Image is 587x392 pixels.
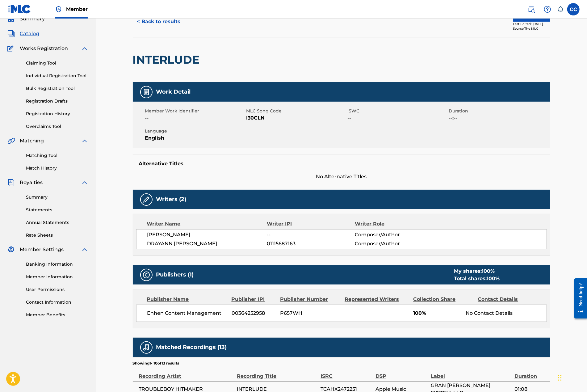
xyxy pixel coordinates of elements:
[567,3,580,15] div: User Menu
[156,271,194,278] h5: Publishers (1)
[355,240,435,247] span: Composer/Author
[66,6,88,13] span: Member
[26,299,88,306] a: Contact Information
[570,274,587,323] iframe: Resource Center
[514,366,547,380] div: Duration
[26,232,88,238] a: Rate Sheets
[26,85,88,92] a: Bulk Registration Tool
[7,30,15,37] img: Catalog
[321,366,372,380] div: ISRC
[145,134,245,142] span: English
[513,22,550,26] div: Last Edited: [DATE]
[513,26,550,31] div: Source: The MLC
[139,366,234,380] div: Recording Artist
[147,220,267,228] div: Writer Name
[246,114,346,122] span: I30CLN
[232,296,275,303] div: Publisher IPI
[26,261,88,268] a: Banking Information
[147,310,227,317] span: Enhen Content Management
[26,194,88,200] a: Summary
[267,240,354,247] span: 01115687163
[345,296,409,303] div: Represented Writers
[133,360,179,366] p: Showing 1 - 10 of 13 results
[413,310,461,317] span: 100%
[431,366,511,380] div: Label
[26,312,88,318] a: Member Benefits
[133,173,550,180] span: No Alternative Titles
[156,344,227,351] h5: Matched Recordings (13)
[20,137,44,145] span: Matching
[454,275,500,282] div: Total shares:
[143,271,150,279] img: Publishers
[246,108,346,114] span: MLC Song Code
[528,6,535,13] img: search
[20,15,45,23] span: Summary
[156,88,191,95] h5: Work Detail
[26,207,88,213] a: Statements
[7,45,15,52] img: Works Registration
[237,366,317,380] div: Recording Title
[139,161,544,167] h5: Alternative Titles
[26,60,88,66] a: Claiming Tool
[81,246,88,253] img: expand
[26,98,88,104] a: Registration Drafts
[143,344,150,351] img: Matched Recordings
[487,276,500,281] span: 100 %
[541,3,554,15] div: Help
[26,152,88,159] a: Matching Tool
[478,296,538,303] div: Contact Details
[81,45,88,52] img: expand
[26,274,88,280] a: Member Information
[355,231,435,238] span: Composer/Author
[280,310,340,317] span: P657WH
[26,286,88,293] a: User Permissions
[280,296,340,303] div: Publisher Number
[26,165,88,171] a: Match History
[232,310,275,317] span: 00364252958
[20,179,43,186] span: Royalties
[145,108,245,114] span: Member Work Identifier
[20,30,39,37] span: Catalog
[348,108,447,114] span: ISWC
[143,196,150,203] img: Writers
[348,114,447,122] span: --
[7,137,15,145] img: Matching
[449,114,549,122] span: --:--
[525,3,538,15] a: Public Search
[7,15,15,23] img: Summary
[449,108,549,114] span: Duration
[466,310,546,317] div: No Contact Details
[7,30,39,37] a: CatalogCatalog
[26,111,88,117] a: Registration History
[156,196,187,203] h5: Writers (2)
[355,220,435,228] div: Writer Role
[20,45,68,52] span: Works Registration
[7,5,31,14] img: MLC Logo
[7,15,45,23] a: SummarySummary
[81,137,88,145] img: expand
[413,296,473,303] div: Collection Share
[26,219,88,226] a: Annual Statements
[454,268,500,275] div: My shares:
[147,296,227,303] div: Publisher Name
[145,114,245,122] span: --
[557,6,564,12] div: Notifications
[133,14,185,29] button: < Back to results
[556,362,587,392] iframe: Chat Widget
[7,179,15,186] img: Royalties
[267,220,355,228] div: Writer IPI
[26,123,88,130] a: Overclaims Tool
[133,53,203,67] h2: INTERLUDE
[147,231,267,238] span: [PERSON_NAME]
[55,6,62,13] img: Top Rightsholder
[143,88,150,96] img: Work Detail
[147,240,267,247] span: DRAYANN [PERSON_NAME]
[145,128,245,134] span: Language
[375,366,428,380] div: DSP
[558,369,562,387] div: Drag
[267,231,354,238] span: --
[7,246,15,253] img: Member Settings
